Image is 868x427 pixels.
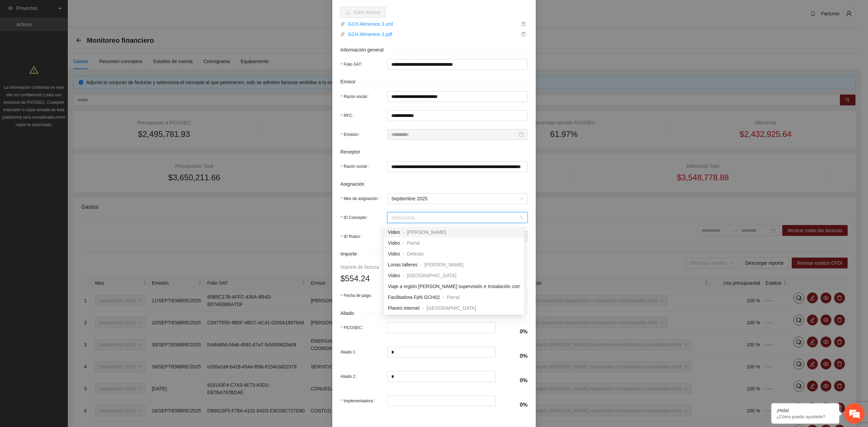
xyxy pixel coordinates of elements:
[340,212,371,223] label: ID Concepto:
[388,262,417,267] span: Lonas talleres
[388,396,496,406] input: Implementadora:
[388,229,400,235] span: Video
[388,240,400,246] span: Video
[422,305,424,311] span: -
[111,3,127,20] div: Minimizar ventana de chat en vivo
[388,284,550,289] span: Viaje a región [PERSON_NAME] supervisión e Instalación comunidades FpN
[345,20,519,28] a: GCH Alimentos 3.xml
[403,251,405,257] span: -
[387,110,528,121] input: RFC:
[340,193,382,204] label: Mes de asignación:
[427,305,476,311] span: [GEOGRAPHIC_DATA]
[519,30,528,38] button: delete
[407,251,423,257] span: Delicias
[340,322,366,333] label: FICOSEC:
[520,22,527,26] span: delete
[776,414,834,419] p: ¿Cómo puedo ayudarte?
[340,180,369,188] span: Asignación
[403,240,405,246] span: -
[504,377,528,384] h4: 0%
[403,273,405,278] span: -
[340,395,378,406] label: Implementadora:
[340,272,370,285] span: $554.24
[388,323,496,333] input: FICOSEC:
[340,161,372,172] label: Razón social:
[504,401,528,409] h4: 0%
[340,91,372,102] label: Razón social:
[340,59,366,70] label: Folio SAT:
[420,262,422,267] span: -
[340,129,362,140] label: Emisión:
[519,20,528,28] button: delete
[340,46,389,54] span: Información general
[340,231,364,242] label: ID Rubro:
[425,262,463,267] span: [PERSON_NAME]
[387,59,528,70] input: Folio SAT:
[504,328,528,335] h4: 0%
[387,91,528,102] input: Razón social:
[340,110,356,121] label: RFC:
[387,161,528,172] input: Razón social:
[340,347,360,358] label: Aliado 1:
[391,212,519,223] input: ID Concepto:
[391,131,517,138] input: Emisión:
[407,229,446,235] span: [PERSON_NAME]
[3,185,129,209] textarea: Escriba su mensaje y pulse “Intro”
[388,294,440,300] span: Facilitadora FpN GCH02
[388,371,496,382] input: Aliado 2:
[504,352,528,360] h4: 0%
[388,347,496,357] input: Aliado 1:
[442,294,444,300] span: -
[340,263,379,271] div: Importe de factura
[340,78,360,86] span: Emisor
[407,273,456,278] span: [GEOGRAPHIC_DATA]
[447,294,459,300] span: Parral
[345,30,519,38] a: GCH Alimentos 3.pdf
[340,22,345,26] span: paper-clip
[39,90,94,159] span: Estamos en línea.
[35,35,114,43] div: Chatee con nosotros ahora
[340,9,386,15] span: uploadSubir factura
[340,32,345,37] span: paper-clip
[340,148,365,156] span: Receptor
[340,250,362,258] span: Importe
[388,273,400,278] span: Video
[391,194,524,204] span: Septiembre 2025
[520,32,527,37] span: delete
[340,309,359,317] span: Aliado
[340,7,386,18] button: uploadSubir factura
[388,305,419,311] span: Planes internet
[407,240,419,246] span: Parral
[403,229,405,235] span: -
[388,251,400,257] span: Video
[776,408,834,413] div: ¡Hola!
[340,290,375,301] label: Fecha de pago:
[340,371,360,382] label: Aliado 2:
